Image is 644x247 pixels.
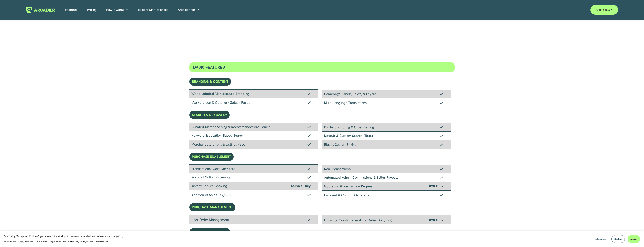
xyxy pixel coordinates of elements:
div: Transactional Cart Checkout [189,164,318,173]
img: Checkmark [440,134,443,137]
span: B2B Only [429,217,443,223]
span: Decline [614,238,622,241]
span: Arcadier For [178,7,195,12]
div: Non-Transactional [322,165,451,173]
div: Quotation & Requisition Request [322,182,451,191]
div: Curated Merchandising & Recommendations Panels [189,123,318,131]
img: Checkmark [440,168,443,170]
img: Checkmark [307,168,311,170]
img: Arcadier [26,7,55,13]
div: PURCHASE ENABLEMENT [189,153,234,161]
p: By clicking , you agree to the storing of cookies on your device to enhance site navigation, anal... [4,234,127,244]
div: FUNNEL OPTIMISATION [189,228,230,236]
div: Secured Online Payments [189,173,318,182]
div: Homepage Panels, Texts, & Layout [322,90,451,98]
div: Marketplace & Category Splash Pages [189,98,318,107]
div: Elastic Search Engine [322,140,451,149]
a: Privacy Policy [71,240,86,243]
img: Checkmark [307,218,311,221]
img: Checkmark [307,126,311,128]
img: Checkmark [307,92,311,95]
div: Default & Custom Search Filters [322,132,451,140]
img: Checkmark [440,194,443,196]
a: Features [65,7,77,13]
div: White-Labeled Marketplace Branding [189,89,318,98]
button: Preferences [591,235,609,243]
span: Service Only [291,183,311,189]
strong: “Accept All Cookies” [16,235,39,238]
div: Instant Service Booking [189,182,318,190]
div: SEARCH & DISCOVERY [189,111,230,119]
img: Checkmark [307,194,311,196]
div: BRANDING & CONTENT [189,78,231,86]
div: Keyword & Location-Based Search [189,131,318,140]
a: Get in touch [590,5,618,15]
div: Automated Admin Commissions & Seller Payouts [322,173,451,182]
div: Invoicing, Goods Receipts, & Order Diary Log [322,215,451,224]
div: PURCHASE MANAGEMENT [189,203,235,211]
img: Checkmark [440,143,443,146]
img: Checkmark [307,134,311,137]
span: How It Works [106,7,124,12]
div: Multi-Language Translations [322,98,451,107]
a: folder dropdown [178,7,199,13]
img: Checkmark [307,176,311,179]
button: Decline [611,235,625,243]
div: Product bundling & Cross-Selling [322,123,451,132]
span: Preferences [594,238,606,241]
img: Checkmark [440,101,443,104]
div: BASIC FEATURES [189,62,455,72]
a: Pricing [87,7,96,13]
button: Accept [628,235,640,243]
a: folder dropdown [106,7,128,13]
img: Checkmark [307,101,311,104]
div: User Order Management [189,215,318,224]
span: Accept [630,238,637,241]
div: Addition of Sales Tax/GST [189,190,318,199]
a: Explore Marketplaces [138,7,168,13]
span: B2B Only [429,183,443,189]
img: Checkmark [440,93,443,95]
img: Checkmark [440,176,443,179]
img: Checkmark [307,143,311,146]
img: Checkmark [440,126,443,129]
div: Discount & Coupon Generator [322,191,451,199]
div: Merchant Storefront & Listings Page [189,140,318,149]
